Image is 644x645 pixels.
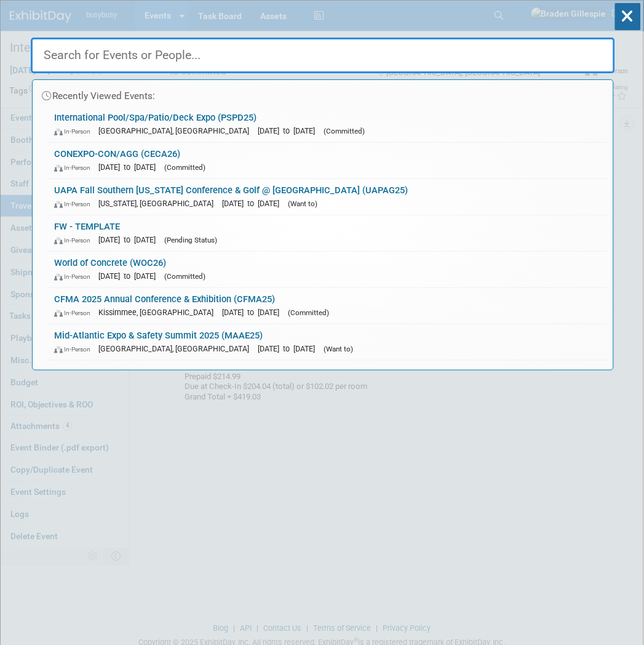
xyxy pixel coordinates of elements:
a: World of Concrete (WOC26) In-Person [DATE] to [DATE] (Committed) [48,252,607,287]
div: Recently Viewed Events: [39,80,607,106]
span: [US_STATE], [GEOGRAPHIC_DATA] [98,199,220,208]
a: International Pool/Spa/Patio/Deck Expo (PSPD25) In-Person [GEOGRAPHIC_DATA], [GEOGRAPHIC_DATA] [D... [48,106,607,142]
input: Search for Events or People... [31,38,615,73]
span: [GEOGRAPHIC_DATA], [GEOGRAPHIC_DATA] [98,126,255,135]
span: [DATE] to [DATE] [258,126,321,135]
span: [DATE] to [DATE] [258,344,321,353]
span: In-Person [54,273,96,281]
span: (Committed) [164,163,205,172]
span: [DATE] to [DATE] [98,235,162,244]
span: [DATE] to [DATE] [222,308,285,317]
span: In-Person [54,164,96,172]
span: (Pending Status) [164,236,217,244]
a: CFMA 2025 Annual Conference & Exhibition (CFMA25) In-Person Kissimmee, [GEOGRAPHIC_DATA] [DATE] t... [48,288,607,324]
span: [DATE] to [DATE] [98,271,162,281]
span: In-Person [54,127,96,135]
a: CONEXPO-CON/AGG (CECA26) In-Person [DATE] to [DATE] (Committed) [48,143,607,178]
span: (Committed) [164,272,205,281]
span: Kissimmee, [GEOGRAPHIC_DATA] [98,308,220,317]
span: [DATE] to [DATE] [98,162,162,172]
span: In-Person [54,200,96,208]
span: In-Person [54,309,96,317]
span: [GEOGRAPHIC_DATA], [GEOGRAPHIC_DATA] [98,344,255,353]
span: (Want to) [324,345,353,353]
span: [DATE] to [DATE] [222,199,285,208]
span: (Want to) [288,199,317,208]
span: (Committed) [324,127,365,135]
a: UAPA Fall Southern [US_STATE] Conference & Golf @ [GEOGRAPHIC_DATA] (UAPAG25) In-Person [US_STATE... [48,179,607,215]
span: In-Person [54,236,96,244]
a: FW - TEMPLATE In-Person [DATE] to [DATE] (Pending Status) [48,215,607,251]
span: (Committed) [288,308,329,317]
a: Mid-Atlantic Expo & Safety Summit 2025 (MAAE25) In-Person [GEOGRAPHIC_DATA], [GEOGRAPHIC_DATA] [D... [48,324,607,360]
span: In-Person [54,345,96,353]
